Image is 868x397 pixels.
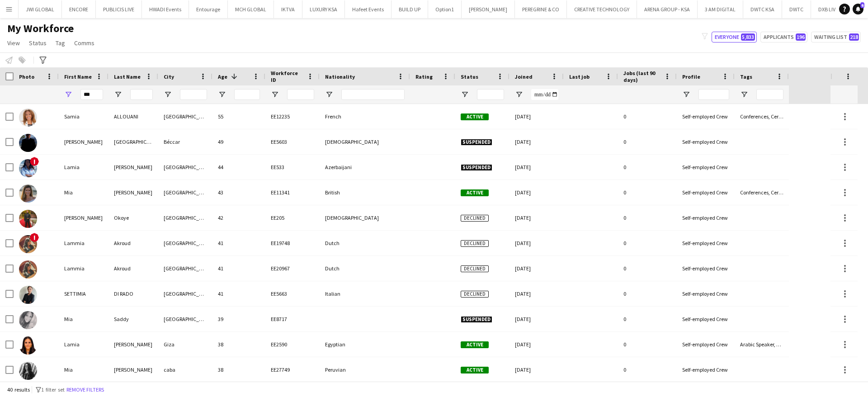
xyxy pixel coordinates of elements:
div: Self-employed Crew [677,332,735,357]
div: 41 [212,281,265,306]
div: [DATE] [509,231,564,255]
button: 3 AM DIGITAL [698,0,743,18]
div: Béccar [158,129,212,154]
div: 38 [212,357,265,382]
div: DI RADO [108,281,158,306]
a: View [4,37,24,49]
button: Open Filter Menu [64,90,72,99]
button: Open Filter Menu [740,90,748,99]
div: [DATE] [509,357,564,382]
div: [PERSON_NAME] [108,155,158,180]
span: Profile [682,73,700,80]
input: Profile Filter Input [698,89,729,100]
div: Dutch [320,256,410,281]
div: EE11341 [265,180,320,205]
div: 0 [618,256,677,281]
div: Self-employed Crew [677,307,735,331]
div: EE12235 [265,104,320,129]
span: Comms [74,39,94,47]
button: Remove filters [65,385,106,395]
button: DWTC KSA [743,0,782,18]
div: French [320,104,410,129]
img: Mia PV Barraza [19,362,37,380]
span: Declined [461,240,489,247]
div: 39 [212,307,265,331]
div: 0 [618,357,677,382]
input: Age Filter Input [234,89,260,100]
div: 42 [212,205,265,230]
div: 0 [618,307,677,331]
input: Status Filter Input [477,89,504,100]
span: Photo [19,73,34,80]
div: Okoye [108,205,158,230]
button: DXB LIVE / DWTC [811,0,863,18]
div: 0 [618,332,677,357]
img: SETTIMIA DI RADO [19,286,37,304]
span: 218 [849,33,859,41]
div: 43 [212,180,265,205]
div: [GEOGRAPHIC_DATA] [108,129,158,154]
button: Open Filter Menu [461,90,469,99]
div: [DATE] [509,129,564,154]
div: British [320,180,410,205]
span: Jobs (last 90 days) [623,70,660,83]
span: Active [461,367,489,373]
button: MCH GLOBAL [228,0,274,18]
img: Mia Harvey [19,184,37,203]
div: [GEOGRAPHIC_DATA] [158,104,212,129]
div: 0 [618,231,677,255]
span: My Workforce [7,22,74,35]
span: Last job [569,73,590,80]
button: LUXURY KSA [302,0,345,18]
div: caba [158,357,212,382]
div: Self-employed Crew [677,281,735,306]
div: Lammia [59,231,108,255]
span: Active [461,113,489,120]
span: Active [461,341,489,348]
span: Declined [461,265,489,272]
div: EE27749 [265,357,320,382]
span: Declined [461,291,489,298]
span: Tags [740,73,752,80]
div: Lamia [59,155,108,180]
div: 0 [618,155,677,180]
img: Lamia Abdullayeva [19,159,37,177]
button: [PERSON_NAME] [462,0,515,18]
input: Joined Filter Input [531,89,558,100]
div: Lammia [59,256,108,281]
span: 5,833 [741,33,755,41]
input: City Filter Input [180,89,207,100]
div: 38 [212,332,265,357]
div: 49 [212,129,265,154]
a: Tag [52,37,69,49]
input: Workforce ID Filter Input [287,89,314,100]
div: [GEOGRAPHIC_DATA] [158,205,212,230]
span: City [164,73,174,80]
span: Nationality [325,73,355,80]
div: [PERSON_NAME] [59,129,108,154]
div: [DATE] [509,104,564,129]
span: View [7,39,20,47]
div: 41 [212,231,265,255]
button: BUILD UP [392,0,428,18]
span: Suspended [461,164,492,171]
div: [GEOGRAPHIC_DATA] [158,307,212,331]
div: 0 [618,205,677,230]
div: Self-employed Crew [677,104,735,129]
div: Conferences, Ceremonies & Exhibitions, Done by [PERSON_NAME], Live Shows & Festivals, Manager, Me... [735,104,789,129]
button: Open Filter Menu [515,90,523,99]
button: PEREGRINE & CO [515,0,567,18]
span: Workforce ID [271,70,303,83]
div: [DEMOGRAPHIC_DATA] [320,129,410,154]
button: Open Filter Menu [325,90,333,99]
div: Self-employed Crew [677,205,735,230]
div: Self-employed Crew [677,155,735,180]
div: Self-employed Crew [677,231,735,255]
div: EE5663 [265,281,320,306]
div: Italian [320,281,410,306]
div: Self-employed Crew [677,129,735,154]
div: [GEOGRAPHIC_DATA] [158,256,212,281]
app-action-btn: Advanced filters [38,55,48,66]
div: Akroud [108,231,158,255]
div: Saddy [108,307,158,331]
